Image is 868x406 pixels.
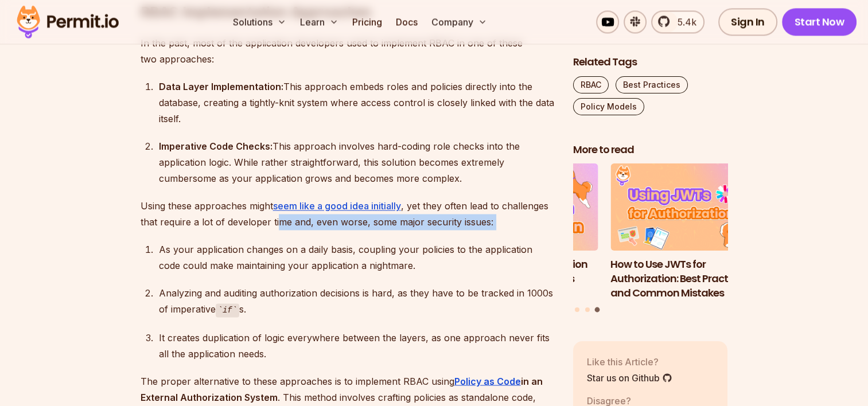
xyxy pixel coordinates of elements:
a: Star us on Github [587,371,672,385]
a: How to Use JWTs for Authorization: Best Practices and Common MistakesHow to Use JWTs for Authoriz... [610,164,765,300]
div: It creates duplication of logic everywhere between the layers, as one approach never fits all the... [159,329,555,361]
strong: in an External Authorization System [141,375,543,403]
a: Policy as Code [454,375,521,387]
h3: Implementing Authentication and Authorization in Next.js [443,257,598,286]
div: As your application changes on a daily basis, coupling your policies to the application code coul... [159,241,555,274]
img: Permit logo [11,2,124,41]
li: 3 of 3 [610,164,765,300]
div: Posts [573,164,728,314]
button: Go to slide 3 [595,307,600,313]
a: Start Now [782,8,857,36]
p: Using these approaches might , yet they often lead to challenges that require a lot of developer ... [141,198,555,230]
a: 5.4k [651,10,704,33]
code: if [216,303,240,317]
button: Company [427,10,492,33]
a: seem like a good idea initially [273,200,401,212]
button: Learn [295,10,343,33]
p: In the past, most of the application developers used to implement RBAC in one of these two approa... [141,35,555,67]
div: This approach embeds roles and policies directly into the database, creating a tightly-knit syste... [159,79,555,127]
a: Best Practices [616,76,688,93]
strong: Imperative Code Checks: [159,140,273,152]
a: Pricing [348,10,387,33]
img: How to Use JWTs for Authorization: Best Practices and Common Mistakes [610,164,765,251]
h2: Related Tags [573,55,728,69]
button: Go to slide 2 [585,307,590,312]
p: Like this Article? [587,355,672,369]
h2: More to read [573,143,728,157]
span: 5.4k [671,15,696,29]
a: Docs [391,10,422,33]
div: Analyzing and auditing authorization decisions is hard, as they have to be tracked in 1000s of im... [159,285,555,318]
h3: How to Use JWTs for Authorization: Best Practices and Common Mistakes [610,257,765,300]
li: 2 of 3 [443,164,598,300]
a: Sign In [718,8,777,36]
button: Solutions [228,10,291,33]
button: Go to slide 1 [575,307,579,312]
a: RBAC [573,76,609,93]
div: This approach involves hard-coding role checks into the application logic. While rather straightf... [159,138,555,186]
a: Policy Models [573,98,644,115]
img: Implementing Authentication and Authorization in Next.js [443,164,598,251]
strong: Data Layer Implementation: [159,81,283,92]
